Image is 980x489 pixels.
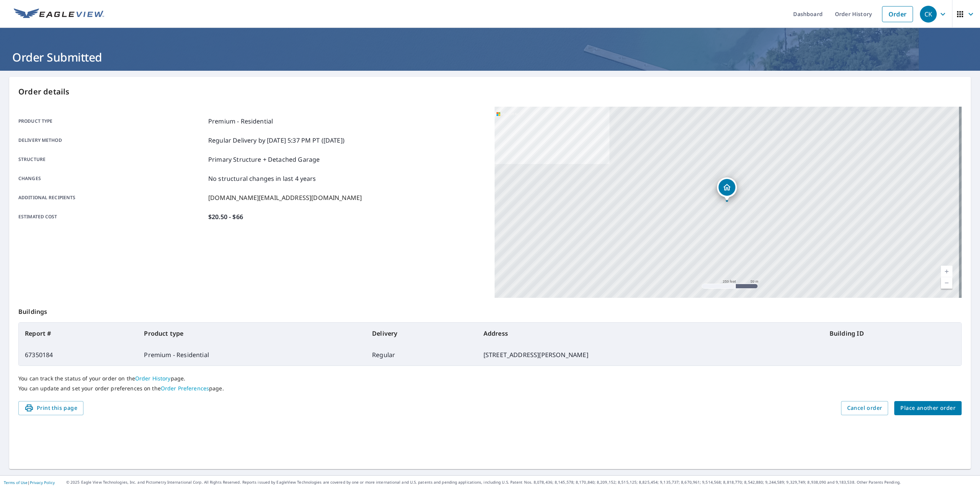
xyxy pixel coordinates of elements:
[366,344,477,366] td: Regular
[18,298,962,322] p: Buildings
[18,174,205,183] p: Changes
[477,323,823,344] th: Address
[941,266,952,277] a: Current Level 17, Zoom In
[208,136,345,145] p: Regular Delivery by [DATE] 5:37 PM PT ([DATE])
[18,86,962,97] p: Order details
[882,6,913,22] a: Order
[900,403,955,413] span: Place another order
[9,49,971,65] h1: Order Submitted
[477,344,823,366] td: [STREET_ADDRESS][PERSON_NAME]
[208,212,243,221] p: $20.50 - $66
[161,385,209,392] a: Order Preferences
[847,403,882,413] span: Cancel order
[18,155,205,164] p: Structure
[841,401,889,415] button: Cancel order
[4,480,55,485] p: |
[18,212,205,221] p: Estimated cost
[208,174,316,183] p: No structural changes in last 4 years
[823,323,961,344] th: Building ID
[135,375,171,382] a: Order History
[18,136,205,145] p: Delivery method
[138,344,366,366] td: Premium - Residential
[18,385,962,392] p: You can update and set your order preferences on the page.
[208,193,362,202] p: [DOMAIN_NAME][EMAIL_ADDRESS][DOMAIN_NAME]
[66,479,976,485] p: © 2025 Eagle View Technologies, Inc. and Pictometry International Corp. All Rights Reserved. Repo...
[920,6,937,23] div: CK
[19,344,138,366] td: 67350184
[894,401,962,415] button: Place another order
[18,401,83,415] button: Print this page
[138,323,366,344] th: Product type
[208,117,273,126] p: Premium - Residential
[366,323,477,344] th: Delivery
[14,8,104,20] img: EV Logo
[717,177,737,201] div: Dropped pin, building 1, Residential property, N7748 Marshall Bluff Rd Monticello, WI 53570
[18,117,205,126] p: Product type
[4,480,28,485] a: Terms of Use
[30,480,55,485] a: Privacy Policy
[24,403,77,413] span: Print this page
[208,155,320,164] p: Primary Structure + Detached Garage
[19,323,138,344] th: Report #
[18,193,205,202] p: Additional recipients
[18,375,962,382] p: You can track the status of your order on the page.
[941,277,952,289] a: Current Level 17, Zoom Out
